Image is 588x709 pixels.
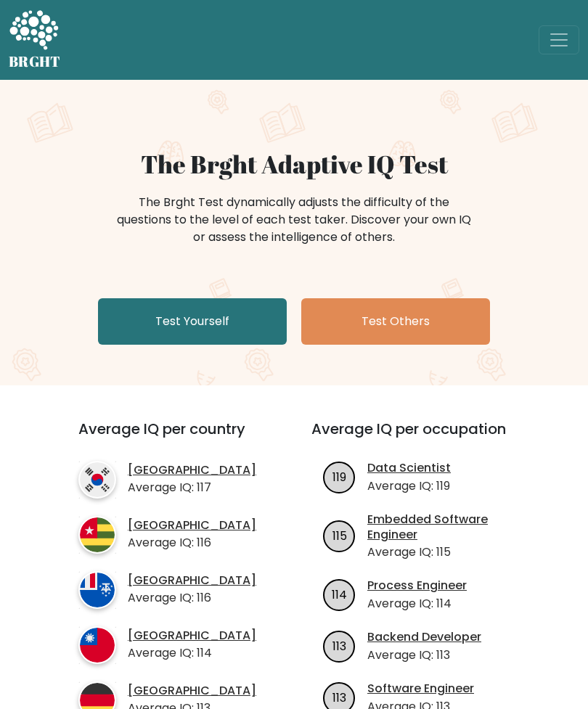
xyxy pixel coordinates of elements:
[128,684,256,699] a: [GEOGRAPHIC_DATA]
[9,149,579,179] h1: The Brght Adaptive IQ Test
[128,589,256,607] p: Average IQ: 116
[367,461,451,476] a: Data Scientist
[367,578,467,594] a: Process Engineer
[128,463,256,478] a: [GEOGRAPHIC_DATA]
[539,25,579,54] button: Toggle navigation
[332,586,347,603] text: 114
[367,478,451,495] p: Average IQ: 119
[332,689,346,706] text: 113
[113,194,475,246] div: The Brght Test dynamically adjusts the difficulty of the questions to the level of each test take...
[9,53,61,70] h5: BRGHT
[128,479,256,496] p: Average IQ: 117
[98,298,287,345] a: Test Yourself
[367,512,527,543] a: Embedded Software Engineer
[78,516,116,554] img: country
[128,534,256,552] p: Average IQ: 116
[301,298,490,345] a: Test Others
[128,644,256,662] p: Average IQ: 114
[9,6,61,74] a: BRGHT
[332,638,346,655] text: 113
[78,420,259,455] h3: Average IQ per country
[367,681,474,697] a: Software Engineer
[78,626,116,664] img: country
[367,647,481,664] p: Average IQ: 113
[332,528,347,544] text: 115
[332,469,346,485] text: 119
[367,630,481,645] a: Backend Developer
[128,628,256,644] a: [GEOGRAPHIC_DATA]
[311,420,527,455] h3: Average IQ per occupation
[367,544,527,561] p: Average IQ: 115
[128,573,256,589] a: [GEOGRAPHIC_DATA]
[78,571,116,609] img: country
[78,461,116,499] img: country
[128,518,256,533] a: [GEOGRAPHIC_DATA]
[367,595,467,612] p: Average IQ: 114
